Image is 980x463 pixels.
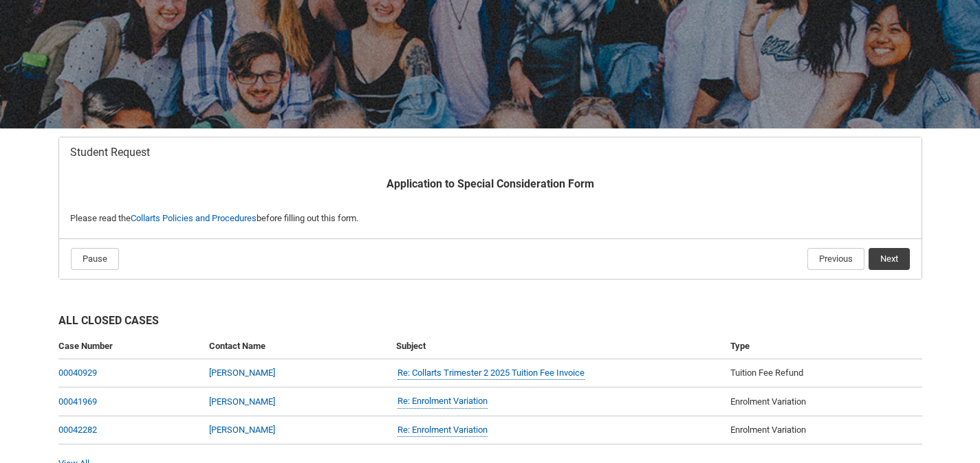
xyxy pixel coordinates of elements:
[730,368,803,378] span: Tuition Fee Refund
[131,213,257,223] a: Collarts Policies and Procedures
[58,137,922,280] article: Redu_Student_Request flow
[730,396,806,407] span: Enrolment Variation
[391,334,725,359] th: Subject
[725,334,922,359] th: Type
[58,368,97,378] a: 00040929
[70,212,911,225] p: Please read the before filling out this form.
[730,425,806,435] span: Enrolment Variation
[209,368,275,378] a: [PERSON_NAME]
[58,425,97,435] a: 00042282
[869,248,910,270] button: Next
[204,334,391,359] th: Contact Name
[807,248,864,270] button: Previous
[209,425,275,435] a: [PERSON_NAME]
[398,423,488,438] a: Re: Enrolment Variation
[58,396,97,407] a: 00041969
[70,146,150,159] span: Student Request
[398,366,585,381] a: Re: Collarts Trimester 2 2025 Tuition Fee Invoice
[209,396,275,407] a: [PERSON_NAME]
[398,394,488,409] a: Re: Enrolment Variation
[386,177,594,190] strong: Application to Special Consideration Form
[58,334,204,359] th: Case Number
[58,313,922,334] h2: All Closed Cases
[71,248,119,270] button: Pause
